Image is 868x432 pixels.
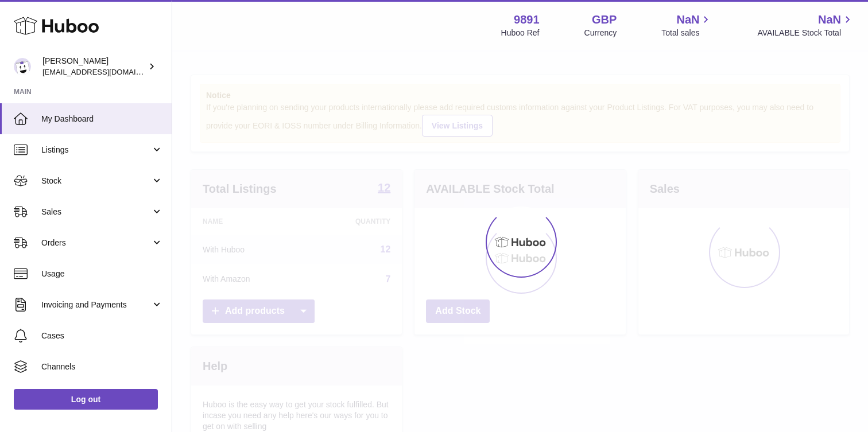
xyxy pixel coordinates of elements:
div: Huboo Ref [501,28,540,38]
div: [PERSON_NAME] [42,56,146,77]
a: NaN AVAILABLE Stock Total [757,12,854,38]
span: Total sales [661,28,712,38]
div: Currency [584,28,617,38]
strong: GBP [592,12,617,28]
span: NaN [676,12,699,28]
a: NaN Total sales [661,12,712,38]
span: Usage [41,268,163,279]
span: Orders [41,238,151,248]
strong: 9891 [514,12,540,28]
span: Listings [41,145,151,155]
img: ro@thebitterclub.co.uk [14,58,31,75]
span: My Dashboard [41,114,163,124]
span: NaN [818,12,841,28]
span: Invoicing and Payments [41,299,151,310]
span: Cases [41,330,163,341]
a: Log out [14,389,158,410]
span: AVAILABLE Stock Total [757,28,854,38]
span: Channels [41,361,163,372]
span: Sales [41,207,151,217]
span: Stock [41,176,151,186]
span: [EMAIL_ADDRESS][DOMAIN_NAME] [42,67,169,76]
